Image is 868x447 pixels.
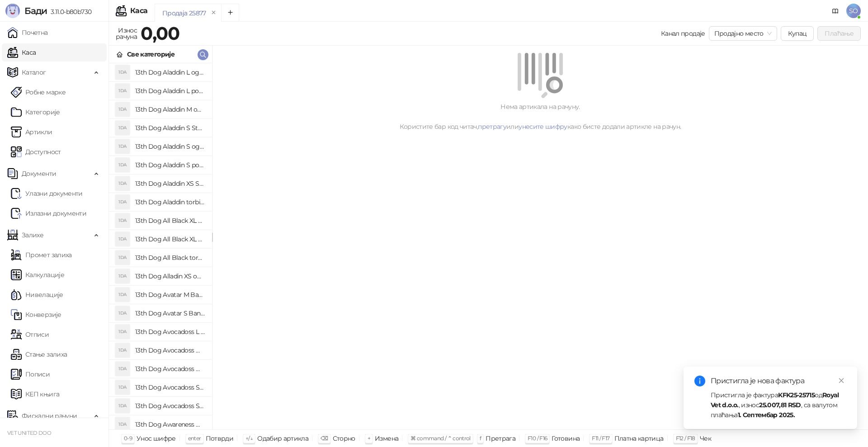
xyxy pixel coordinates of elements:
h4: 13th Dog All Black torbica 3020 [135,250,205,265]
h4: 13th Dog Aladdin M ogrlica 1110 [135,102,205,117]
h4: 13th Dog Aladdin L povodac 1584 [135,84,205,98]
div: 1DA [115,102,130,117]
div: Нема артикала на рачуну. Користите бар код читач, или како бисте додали артикле на рачун. [223,102,857,132]
span: + [368,435,370,442]
div: 1DA [115,84,130,98]
a: Ulazni dokumentiУлазни документи [11,184,83,202]
div: Платна картица [614,433,664,444]
h4: 13th Dog Aladdin XS Step am 2085 [135,176,205,191]
a: Документација [828,4,843,18]
button: Плаћање [817,26,861,41]
div: Пристигла је фактура од , износ , са валутом плаћања [711,390,846,420]
strong: 25.007,81 RSD [759,401,801,409]
span: ⌫ [321,435,328,442]
a: Отписи [11,325,49,343]
a: Категорије [11,103,60,121]
button: Купац [781,26,814,41]
h4: 13th Dog Avocadoss S Bandana 3632 [135,380,205,395]
div: 1DA [115,362,130,376]
div: 1DA [115,232,130,246]
span: f [480,435,481,442]
div: 1DA [115,417,130,432]
div: Износ рачуна [114,24,139,42]
div: 1DA [115,121,130,135]
img: Logo [5,4,20,18]
span: Продајно место [714,27,772,40]
span: Документи [22,165,56,183]
div: Канал продаје [661,28,705,38]
h4: 13th Dog All Black XL povodac 1608 [135,232,205,246]
a: Нивелације [11,286,63,304]
h4: 13th Dog Avatar M Bandana 3513 [135,287,205,302]
strong: 0,00 [141,22,179,44]
a: Стање залиха [11,345,67,363]
a: ArtikliАртикли [11,123,52,141]
a: Робне марке [11,83,66,101]
div: 1DA [115,380,130,395]
a: Пописи [11,365,50,383]
span: 3.11.0-b80b730 [47,8,91,16]
a: Доступност [11,143,61,161]
span: Каталог [22,63,46,81]
h4: 13th Dog Alladin XS ogrlica 1107 [135,269,205,283]
a: Почетна [7,24,48,42]
div: 1DA [115,213,130,228]
div: Сторно [333,433,355,444]
div: 1DA [115,325,130,339]
button: remove [208,9,220,17]
div: Чек [700,433,711,444]
div: 1DA [115,399,130,413]
div: Све категорије [127,49,175,59]
div: Каса [130,7,147,14]
h4: 13th Dog Avocadoss L Bandana 3634 [135,325,205,339]
div: Готовина [552,433,580,444]
div: 1DA [115,158,130,172]
h4: 13th Dog Aladdin S povodac 1582 [135,158,205,172]
div: 1DA [115,65,130,80]
div: 1DA [115,343,130,358]
div: 1DA [115,139,130,154]
div: Продаја 25877 [162,8,206,18]
span: Бади [24,5,47,16]
h4: 13th Dog Avocadoss S ogrlica 1112 [135,399,205,413]
a: Промет залиха [11,246,72,264]
a: Каса [7,43,36,61]
div: Потврди [206,433,234,444]
span: 0-9 [124,435,132,442]
span: F11 / F17 [592,435,609,442]
a: Close [836,376,846,386]
span: info-circle [694,376,705,386]
h4: 13th Dog Aladdin torbica 3016 [135,195,205,209]
span: F10 / F16 [528,435,547,442]
a: Конверзије [11,306,61,324]
a: претрагу [478,122,506,131]
h4: 13th Dog Avocadoss M povodac 1585 [135,362,205,376]
div: 1DA [115,176,130,191]
strong: KFK25-25715 [778,391,815,399]
span: Фискални рачуни [22,407,77,425]
strong: 1. Септембар 2025. [738,411,795,419]
small: VET UNITED DOO [7,430,51,436]
span: F12 / F18 [676,435,695,442]
a: Калкулације [11,266,64,284]
a: Излазни документи [11,204,86,222]
h4: 13th Dog Aladdin L ogrlica 1111 [135,65,205,80]
span: ⌘ command / ⌃ control [410,435,471,442]
div: Претрага [486,433,515,444]
span: close [838,377,844,384]
div: Измена [375,433,398,444]
h4: 13th Dog Aladdin S Step am 2086 [135,121,205,135]
div: 1DA [115,195,130,209]
div: Одабир артикла [257,433,308,444]
h4: 13th Dog Aladdin S ogrlica 1108 [135,139,205,154]
h4: 13th Dog All Black XL am 2079 [135,213,205,228]
span: enter [188,435,201,442]
span: Залихе [22,226,43,244]
a: КЕП књига [11,385,59,403]
div: 1DA [115,306,130,320]
div: grid [109,63,212,429]
button: Add tab [221,4,239,22]
a: унесите шифру [519,122,567,131]
strong: Royal Vet d.o.o. [711,391,839,409]
span: ↑/↓ [245,435,253,442]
